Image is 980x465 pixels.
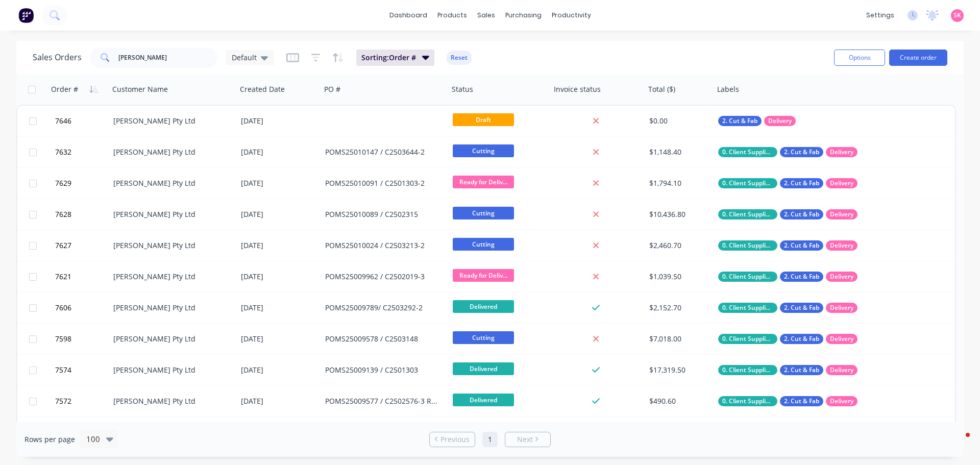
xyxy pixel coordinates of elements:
[648,84,675,94] div: Total ($)
[325,334,438,344] div: POMS25009578 / C2503148
[113,396,227,406] div: [PERSON_NAME] Pty Ltd
[649,396,707,406] div: $490.60
[830,303,853,313] span: Delivery
[784,178,819,188] span: 2. Cut & Fab
[722,272,773,282] span: 0. Client Supplied Material
[453,394,514,406] span: Delivered
[861,8,899,23] div: settings
[722,178,773,188] span: 0. Client Supplied Material
[722,396,773,406] span: 0. Client Supplied Material
[18,8,34,23] img: Factory
[55,209,71,219] span: 7628
[649,365,707,375] div: $17,319.50
[718,365,857,375] button: 0. Client Supplied Material2. Cut & FabDelivery
[55,272,71,282] span: 7621
[722,147,773,157] span: 0. Client Supplied Material
[55,240,71,251] span: 7627
[453,144,514,157] span: Cutting
[722,303,773,313] span: 0. Client Supplied Material
[834,50,885,66] button: Options
[830,178,853,188] span: Delivery
[112,84,168,94] div: Customer Name
[241,365,317,375] div: [DATE]
[55,334,71,344] span: 7598
[425,432,555,447] ul: Pagination
[241,272,317,282] div: [DATE]
[55,116,71,126] span: 7646
[240,84,285,94] div: Created Date
[453,238,514,251] span: Cutting
[500,8,547,23] div: purchasing
[784,396,819,406] span: 2. Cut & Fab
[241,396,317,406] div: [DATE]
[722,334,773,344] span: 0. Client Supplied Material
[649,272,707,282] div: $1,039.50
[718,178,857,188] button: 0. Client Supplied Material2. Cut & FabDelivery
[52,386,113,417] button: 7572
[830,396,853,406] span: Delivery
[953,11,961,20] span: SK
[718,116,796,126] button: 2. Cut & FabDelivery
[52,324,113,354] button: 7598
[447,51,472,65] button: Reset
[784,147,819,157] span: 2. Cut & Fab
[945,430,970,455] iframe: Intercom live chat
[325,209,438,219] div: POMS25010089 / C2502315
[453,300,514,313] span: Delivered
[784,334,819,344] span: 2. Cut & Fab
[784,209,819,219] span: 2. Cut & Fab
[432,8,472,23] div: products
[52,230,113,261] button: 7627
[649,116,707,126] div: $0.00
[430,434,475,445] a: Previous page
[722,209,773,219] span: 0. Client Supplied Material
[649,240,707,251] div: $2,460.70
[55,396,71,406] span: 7572
[649,147,707,157] div: $1,148.40
[325,303,438,313] div: POMS25009789/ C2503292-2
[718,334,857,344] button: 0. Client Supplied Material2. Cut & FabDelivery
[472,8,500,23] div: sales
[554,84,601,94] div: Invoice status
[784,272,819,282] span: 2. Cut & Fab
[718,209,857,219] button: 0. Client Supplied Material2. Cut & FabDelivery
[113,178,227,188] div: [PERSON_NAME] Pty Ltd
[113,147,227,157] div: [PERSON_NAME] Pty Ltd
[113,116,227,126] div: [PERSON_NAME] Pty Ltd
[118,47,218,68] input: Search...
[718,396,857,406] button: 0. Client Supplied Material2. Cut & FabDelivery
[52,137,113,167] button: 7632
[241,116,317,126] div: [DATE]
[649,178,707,188] div: $1,794.10
[452,84,473,94] div: Status
[55,178,71,188] span: 7629
[784,240,819,251] span: 2. Cut & Fab
[52,261,113,292] button: 7621
[649,209,707,219] div: $10,436.80
[361,53,416,63] span: Sorting: Order #
[33,53,82,62] h1: Sales Orders
[325,178,438,188] div: POMS25010091 / C2501303-2
[384,8,432,23] a: dashboard
[113,334,227,344] div: [PERSON_NAME] Pty Ltd
[717,84,739,94] div: Labels
[722,116,757,126] span: 2. Cut & Fab
[505,434,550,445] a: Next page
[55,147,71,157] span: 7632
[241,303,317,313] div: [DATE]
[52,106,113,136] button: 7646
[722,240,773,251] span: 0. Client Supplied Material
[440,434,470,445] span: Previous
[325,240,438,251] div: POMS25010024 / C2503213-2
[52,168,113,199] button: 7629
[241,334,317,344] div: [DATE]
[889,50,947,66] button: Create order
[55,303,71,313] span: 7606
[830,272,853,282] span: Delivery
[241,209,317,219] div: [DATE]
[241,240,317,251] div: [DATE]
[241,178,317,188] div: [DATE]
[232,52,257,63] span: Default
[718,272,857,282] button: 0. Client Supplied Material2. Cut & FabDelivery
[113,209,227,219] div: [PERSON_NAME] Pty Ltd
